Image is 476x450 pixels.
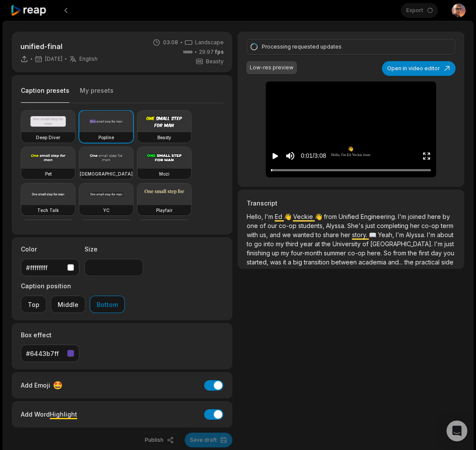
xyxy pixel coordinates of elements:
[408,249,419,257] span: the
[156,207,173,214] h3: Playfair
[300,240,315,248] span: year
[362,240,370,248] span: of
[270,258,283,266] span: was
[79,55,98,62] span: English
[281,249,291,257] span: my
[51,296,85,313] button: Middle
[291,249,324,257] span: four-month
[247,249,272,257] span: finishing
[408,213,427,220] span: joined
[324,249,348,257] span: summer
[437,231,453,238] span: about
[293,213,315,220] span: Veckie
[45,170,52,177] h3: Pet
[163,39,178,46] span: 03:08
[326,222,347,229] span: Alyssa.
[264,240,276,248] span: into
[247,258,270,266] span: started,
[282,231,293,238] span: we
[382,61,456,76] button: Open in video editor
[419,249,431,257] span: first
[36,134,60,141] h3: Deep Diver
[270,231,282,238] span: and
[388,258,404,266] span: and...
[260,231,270,238] span: us,
[21,86,69,103] button: Caption presets
[293,258,304,266] span: big
[441,258,453,266] span: side
[323,231,341,238] span: share
[215,49,224,55] span: fps
[378,231,396,238] span: Yeah,
[352,231,369,238] span: story.
[262,43,437,51] div: Processing requested updates
[80,170,133,177] h3: [DEMOGRAPHIC_DATA]
[377,222,410,229] span: completing
[26,349,64,358] div: #6443b7ff
[347,222,365,229] span: She's
[427,213,443,220] span: here
[398,213,408,220] span: I'm
[267,222,279,229] span: our
[21,345,79,362] button: #6443b7ff
[90,296,125,313] button: Bottom
[20,41,98,52] p: unified-final
[139,433,179,447] button: Publish
[333,240,362,248] span: University
[348,249,367,257] span: co-op
[443,213,450,220] span: by
[298,222,326,229] span: students,
[339,213,361,220] span: Unified
[247,240,254,248] span: to
[285,150,296,161] button: Mute sound
[443,249,454,257] span: you
[265,213,275,220] span: I'm
[367,249,384,257] span: here.
[206,58,224,65] span: Beasty
[315,240,322,248] span: at
[247,213,265,220] span: Hello,
[431,249,443,257] span: day
[396,231,406,238] span: I'm
[272,249,281,257] span: up
[260,222,267,229] span: of
[247,212,455,267] p: 👋 👋 📖 🔄 📚 🎉 ⚡️ ⚡️ 🌟 🌟 👏
[415,258,441,266] span: practical
[324,213,339,220] span: from
[322,240,333,248] span: the
[293,231,316,238] span: wanted
[359,258,388,266] span: academia
[21,330,79,339] label: Box effect
[279,222,298,229] span: co-op
[286,240,300,248] span: third
[21,381,50,390] span: Add Emoji
[341,231,352,238] span: her
[80,86,114,103] button: My presets
[393,249,408,257] span: from
[21,259,79,276] button: #ffffffff
[21,408,77,420] div: Add Word
[159,170,170,177] h3: Mozi
[427,231,437,238] span: I'm
[421,222,441,229] span: co-op
[434,240,444,248] span: I'm
[247,222,260,229] span: one
[404,258,415,266] span: the
[37,207,59,214] h3: Tech Talk
[331,258,359,266] span: between
[26,263,64,272] div: #ffffffff
[447,421,467,441] div: Open Intercom Messenger
[45,55,62,62] span: [DATE]
[247,199,455,208] h3: Transcript
[370,240,434,248] span: [GEOGRAPHIC_DATA].
[271,148,280,164] button: Play video
[406,231,427,238] span: Alyssa.
[157,134,171,141] h3: Beasty
[361,213,398,220] span: Engineering.
[304,258,331,266] span: transition
[21,245,79,254] label: Color
[276,240,286,248] span: my
[250,64,293,72] div: Low-res preview
[422,148,431,164] button: Enter Fullscreen
[98,134,114,141] h3: Popline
